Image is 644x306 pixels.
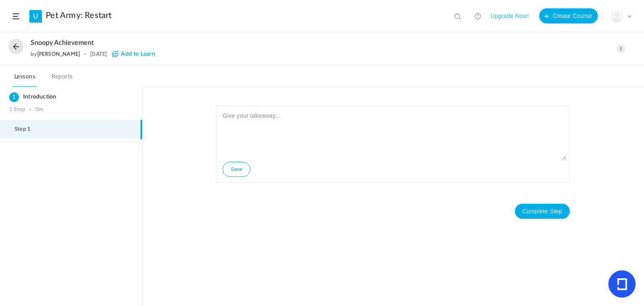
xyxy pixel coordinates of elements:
a: Reports [50,71,75,87]
h3: Introduction [9,93,133,101]
button: Complete Step [515,204,570,219]
span: Snoopy Achievement [31,39,94,47]
button: Create Course [539,8,598,23]
button: Save [223,162,250,177]
button: Upgrade Now! [490,8,529,23]
div: by [31,51,80,57]
div: 1 Step [9,106,25,113]
span: Add to Learn [112,51,155,57]
a: U [29,10,42,23]
a: Lessons [13,71,37,87]
a: Pet Army: Restart [46,10,112,21]
img: user-image.png [611,10,623,22]
div: [DATE] [90,51,107,57]
span: Step 1 [15,126,41,133]
div: 0m [36,106,44,113]
a: [PERSON_NAME] [37,51,80,57]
